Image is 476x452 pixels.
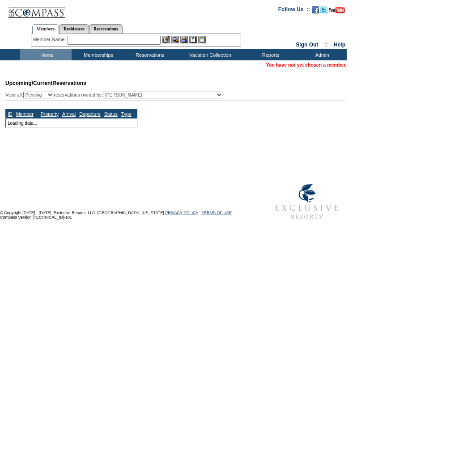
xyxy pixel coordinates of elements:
img: View [171,36,179,43]
img: b_edit.gif [162,36,170,43]
a: Become our fan on Facebook [312,9,319,14]
a: TERMS OF USE [202,211,232,215]
a: Members [32,24,59,34]
span: Reservations [5,80,86,86]
a: Type [121,111,132,117]
a: Reservations [89,24,123,34]
td: Loading data... [6,118,137,127]
a: Help [334,42,345,48]
a: Follow us on Twitter [320,9,327,14]
td: Vacation Collection [174,49,244,60]
td: Admin [295,49,347,60]
img: Subscribe to our YouTube Channel [329,7,345,13]
a: Property [41,111,59,117]
img: b_calculator.gif [198,36,206,43]
a: Subscribe to our YouTube Channel [329,9,345,14]
span: You have not yet chosen a member. [266,62,347,68]
a: Residences [59,24,89,34]
span: Upcoming/Current [5,80,52,86]
a: Member [16,111,34,117]
div: View all: reservations owned by: [5,92,227,98]
a: Departure [79,111,100,117]
a: ID [8,111,13,117]
a: Status [104,111,118,117]
a: Arrival [62,111,76,117]
a: Sign Out [296,42,318,48]
span: :: [324,42,328,48]
td: Reservations [123,49,174,60]
td: Follow Us :: [278,5,310,16]
td: Memberships [72,49,123,60]
div: Member Name: [33,36,68,43]
img: Reservations [189,36,197,43]
img: Exclusive Resorts [267,179,347,224]
img: Impersonate [180,36,188,43]
td: Home [20,49,72,60]
img: Become our fan on Facebook [312,6,319,13]
td: Reports [244,49,295,60]
img: Follow us on Twitter [320,6,327,13]
a: PRIVACY POLICY [165,211,198,215]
